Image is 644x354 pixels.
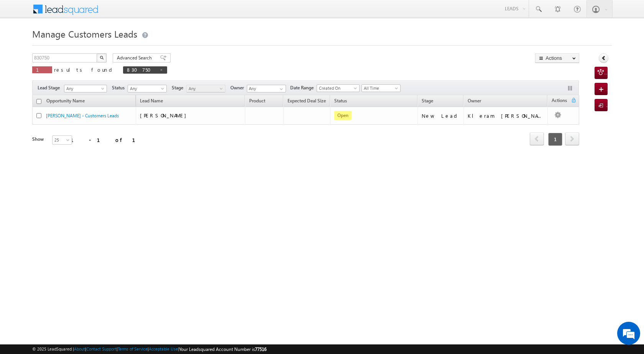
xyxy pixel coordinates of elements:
a: Any [186,85,225,92]
a: About [74,346,85,351]
a: Expected Deal Size [284,97,330,107]
a: Contact Support [86,346,117,351]
span: Advanced Search [117,54,154,61]
span: Expected Deal Size [287,98,326,104]
span: Status [112,84,128,91]
span: Product [249,98,265,104]
a: Any [128,85,167,92]
span: 1 [548,133,562,146]
a: Any [64,85,107,92]
span: [PERSON_NAME] [140,112,190,119]
a: Show All Items [276,85,285,93]
span: All Time [362,85,398,92]
span: Open [334,111,352,120]
span: prev [530,132,544,145]
a: next [565,133,579,145]
span: Owner [468,98,481,104]
a: prev [530,133,544,145]
span: Stage [422,98,433,104]
span: Any [128,85,164,92]
a: All Time [361,84,401,92]
input: Type to Search [247,85,286,92]
span: Date Range [290,84,317,91]
span: results found [54,66,115,73]
a: Created On [317,84,360,92]
span: 25 [53,137,73,143]
div: 1 - 1 of 1 [71,135,145,144]
div: New Lead [422,112,460,119]
span: © 2025 LeadSquared | | | | | [32,346,266,353]
span: Stage [172,84,186,91]
img: Search [100,56,103,59]
a: Terms of Service [118,346,148,351]
a: [PERSON_NAME] - Customers Leads [46,113,119,119]
a: 25 [52,135,72,145]
span: 77516 [255,346,266,352]
span: 830750 [127,66,156,73]
span: Lead Name [136,97,167,107]
span: Actions [548,96,571,106]
span: Opportunity Name [46,98,85,104]
span: Your Leadsquared Account Number is [179,346,266,352]
a: Status [330,97,351,107]
div: Kleram [PERSON_NAME] [468,112,544,119]
a: Acceptable Use [149,346,178,351]
a: Opportunity Name [43,97,89,107]
a: Stage [418,97,437,107]
span: next [565,132,579,145]
input: Check all records [36,99,41,104]
span: 1 [36,66,48,73]
span: Any [187,85,223,92]
span: Lead Stage [38,84,63,91]
span: Any [64,85,104,92]
button: Actions [535,53,579,63]
span: Manage Customers Leads [32,28,137,40]
span: Created On [317,85,357,92]
div: Show [32,136,46,143]
span: Owner [230,84,247,91]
